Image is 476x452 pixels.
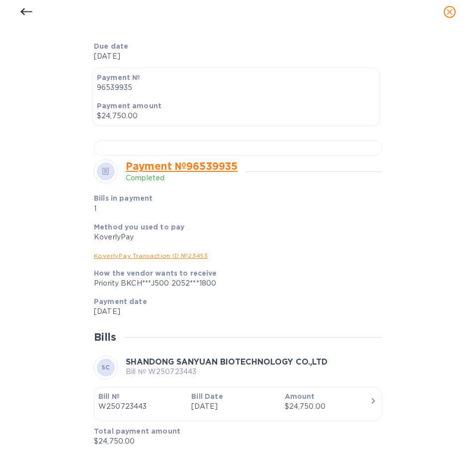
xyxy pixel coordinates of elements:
b: Method you used to pay [94,223,184,231]
p: 1 [94,204,281,214]
p: $24,750.00 [97,111,375,121]
b: Total payment amount [94,427,180,435]
b: SHANDONG SANYUAN BIOTECHNOLOGY CO.,LTD [126,357,327,367]
div: $24,750.00 [285,401,370,412]
div: KoverlyPay [94,232,374,242]
p: [DATE] [94,306,374,317]
b: Bills in payment [94,194,153,202]
b: Payment amount [97,102,161,110]
b: Payment № [97,74,140,81]
b: SC [101,364,110,371]
p: W250723443 [98,401,183,412]
b: How the vendor wants to receive [94,269,217,277]
b: Due date [94,42,128,50]
a: Payment № 96539935 [126,160,238,172]
a: KoverlyPay Transaction ID № 23453 [94,252,208,259]
p: $24,750.00 [94,436,374,447]
b: Payment date [94,298,147,305]
h2: Bills [94,331,116,343]
button: Bill №W250723443Bill Date[DATE]Amount$24,750.00 [94,387,382,421]
div: Priority BKCH***J500 2052***1800 [94,278,374,289]
p: 96539935 [97,82,375,93]
b: Bill Date [191,392,223,400]
p: Bill № W250723443 [126,367,327,377]
p: Completed [126,173,238,183]
b: Amount [285,392,315,400]
p: [DATE] [94,51,374,62]
p: [DATE] [191,401,276,412]
b: Bill № [98,392,120,400]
